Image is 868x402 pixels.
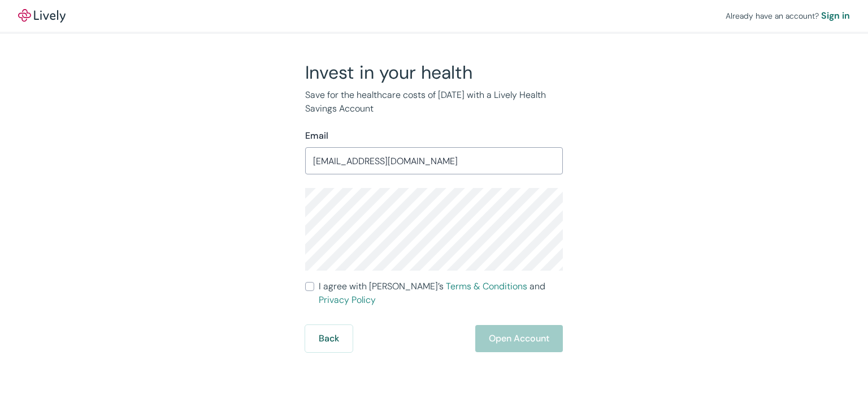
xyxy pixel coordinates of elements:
a: Privacy Policy [319,294,376,306]
div: Already have an account? [726,9,850,23]
img: Lively [18,9,66,23]
a: LivelyLively [18,9,66,23]
h2: Invest in your health [305,61,563,84]
span: I agree with [PERSON_NAME]’s and [319,280,563,307]
p: Save for the healthcare costs of [DATE] with a Lively Health Savings Account [305,88,563,116]
a: Sign in [821,9,850,23]
a: Terms & Conditions [446,280,527,292]
label: Email [305,129,328,143]
button: Back [305,325,353,352]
